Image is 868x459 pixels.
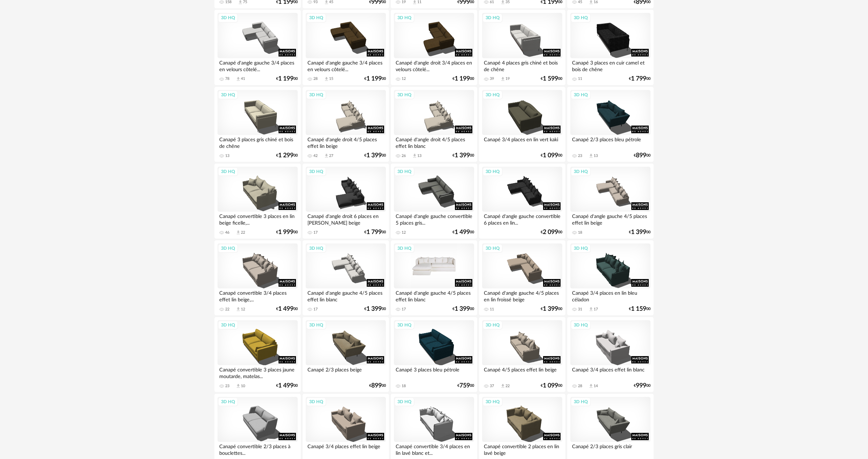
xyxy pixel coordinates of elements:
div: 3D HQ [394,321,414,330]
div: € 00 [276,307,298,311]
span: Download icon [236,230,241,235]
a: 3D HQ Canapé 3/4 places en lin bleu céladon 31 Download icon 17 €1 15900 [567,240,654,316]
a: 3D HQ Canapé d'angle gauche 3/4 places en velours côtelé... 28 Download icon 15 €1 19900 [303,10,389,85]
a: 3D HQ Canapé 4 places gris chiné et bois de chêne 39 Download icon 19 €1 59900 [479,10,565,85]
div: Canapé 2/3 places beige [306,365,386,379]
span: Download icon [236,76,241,82]
span: Download icon [236,307,241,312]
div: 28 [578,384,582,389]
span: Download icon [236,383,241,389]
div: Canapé d'angle gauche 4/5 places effet lin beige [570,212,650,226]
div: € 00 [634,383,650,388]
div: Canapé 4/5 places effet lin beige [482,365,562,379]
div: Canapé 3/4 places en lin bleu céladon [570,288,650,302]
div: 3D HQ [394,13,414,22]
span: Download icon [588,383,594,389]
span: 1 599 [543,76,558,81]
div: 12 [402,230,406,235]
div: 18 [402,384,406,389]
span: 1 399 [366,307,382,311]
div: € 00 [364,307,386,311]
div: 3D HQ [571,167,591,176]
div: € 00 [364,76,386,81]
div: 3D HQ [218,90,238,99]
div: Canapé 2/3 places gris clair [570,442,650,456]
div: € 00 [629,307,650,311]
div: Canapé convertible 3 places jaune moutarde, matelas... [218,365,298,379]
div: 39 [490,76,494,81]
div: 3D HQ [306,321,326,330]
a: 3D HQ Canapé convertible 3 places jaune moutarde, matelas... 23 Download icon 10 €1 49900 [214,317,301,392]
div: 28 [313,76,318,81]
div: 17 [594,307,598,312]
div: Canapé convertible 2 places en lin lavé beige [482,442,562,456]
div: 26 [402,153,406,158]
span: 1 499 [278,307,294,311]
div: Canapé 3 places bleu pétrole [394,365,474,379]
div: 3D HQ [218,167,238,176]
span: 759 [459,383,470,388]
div: 3D HQ [394,167,414,176]
div: 23 [225,384,229,389]
span: 1 999 [278,230,294,235]
div: € 00 [629,230,650,235]
div: 3D HQ [306,167,326,176]
span: Download icon [324,153,329,158]
div: € 00 [452,153,474,158]
span: Download icon [500,76,505,82]
div: € 00 [364,230,386,235]
div: 46 [225,230,229,235]
span: 1 399 [631,230,646,235]
span: 1 399 [455,307,470,311]
div: 22 [505,384,510,389]
div: Canapé d'angle droit 4/5 places effet lin beige [306,135,386,149]
a: 3D HQ Canapé d'angle gauche 4/5 places effet lin blanc 17 €1 39900 [303,240,389,316]
a: 3D HQ Canapé 3 places bleu pétrole 18 €75900 [391,317,477,392]
span: 899 [371,383,382,388]
div: 3D HQ [394,244,414,253]
div: € 00 [452,230,474,235]
div: 13 [225,153,229,158]
span: 999 [636,383,646,388]
div: 17 [402,307,406,312]
div: 3D HQ [482,13,503,22]
div: Canapé 4 places gris chiné et bois de chêne [482,58,562,72]
div: 3D HQ [218,321,238,330]
div: € 00 [276,230,298,235]
div: Canapé 2/3 places bleu pétrole [570,135,650,149]
span: 1 199 [455,76,470,81]
div: Canapé convertible 3/4 places en lin lavé blanc et... [394,442,474,456]
div: Canapé convertible 2/3 places à bouclettes... [218,442,298,456]
span: 1 399 [455,153,470,158]
div: 3D HQ [571,397,591,406]
div: € 00 [629,76,650,81]
span: Download icon [588,307,594,312]
div: 3D HQ [306,397,326,406]
a: 3D HQ Canapé d'angle gauche 4/5 places effet lin beige 18 €1 39900 [567,164,654,239]
div: 3D HQ [571,244,591,253]
div: € 00 [369,383,386,388]
span: 899 [636,153,646,158]
span: 1 399 [366,153,382,158]
div: 11 [490,307,494,312]
div: € 00 [276,153,298,158]
div: Canapé d'angle gauche convertible 6 places en lin... [482,212,562,226]
div: 22 [225,307,229,312]
span: 1 799 [631,76,646,81]
a: 3D HQ Canapé d'angle gauche convertible 6 places en lin... €2 09900 [479,164,565,239]
div: 3D HQ [306,13,326,22]
div: Canapé d'angle gauche 4/5 places effet lin blanc [394,288,474,302]
div: Canapé 3 places en cuir camel et bois de chêne [570,58,650,72]
div: 31 [578,307,582,312]
div: Canapé convertible 3/4 places effet lin beige,... [218,288,298,302]
div: € 00 [452,76,474,81]
a: 3D HQ Canapé 3 places gris chiné et bois de chêne 13 €1 29900 [214,87,301,162]
a: 3D HQ Canapé 3/4 places effet lin blanc 28 Download icon 14 €99900 [567,317,654,392]
div: Canapé 3/4 places en lin vert kaki [482,135,562,149]
span: 1 499 [455,230,470,235]
div: 23 [578,153,582,158]
span: 1 799 [366,230,382,235]
div: 19 [505,76,510,81]
a: 3D HQ Canapé convertible 3/4 places effet lin beige,... 22 Download icon 12 €1 49900 [214,240,301,316]
div: Canapé d'angle gauche 3/4 places en velours côtelé... [306,58,386,72]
